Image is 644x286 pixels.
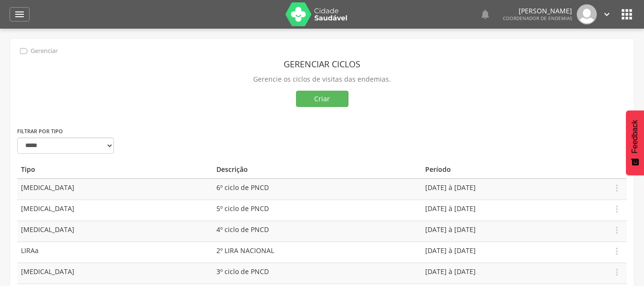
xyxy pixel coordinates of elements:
i:  [619,7,634,22]
i:  [602,9,612,20]
td: [MEDICAL_DATA] [17,179,213,200]
td: [DATE] à [DATE] [421,221,608,242]
td: [DATE] à [DATE] [421,179,608,200]
span: 6º ciclo de PNCD [216,183,269,192]
span: 5º ciclo de PNCD [216,204,269,213]
th: Tipo [17,161,213,179]
td: [DATE] à [DATE] [421,242,608,263]
span: Feedback [631,120,639,153]
i:  [612,246,622,256]
i:  [612,204,622,214]
td: LIRAa [17,242,213,263]
a:  [10,7,30,21]
i:  [19,46,29,56]
button: Feedback - Mostrar pesquisa [626,110,644,175]
label: Filtrar por tipo [17,127,63,135]
a:  [480,4,491,24]
span: 3º ciclo de PNCD [216,267,269,276]
td: [MEDICAL_DATA] [17,200,213,221]
p: [PERSON_NAME] [503,8,572,14]
p: Gerencie os ciclos de visitas das endemias. [17,73,627,86]
i:  [612,183,622,193]
th: Descrição [213,161,422,179]
th: Período [421,161,608,179]
a:  [602,4,612,24]
p: Gerenciar [31,47,58,55]
i:  [612,225,622,235]
span: 2º LIRA NACIONAL [216,246,274,255]
td: [DATE] à [DATE] [421,263,608,284]
i:  [14,9,25,20]
i:  [612,267,622,277]
button: Criar [296,91,348,107]
i:  [480,9,491,20]
header: Gerenciar ciclos [17,55,627,73]
span: Coordenador de Endemias [503,15,572,21]
td: [MEDICAL_DATA] [17,221,213,242]
td: [MEDICAL_DATA] [17,263,213,284]
span: 4º ciclo de PNCD [216,225,269,234]
td: [DATE] à [DATE] [421,200,608,221]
